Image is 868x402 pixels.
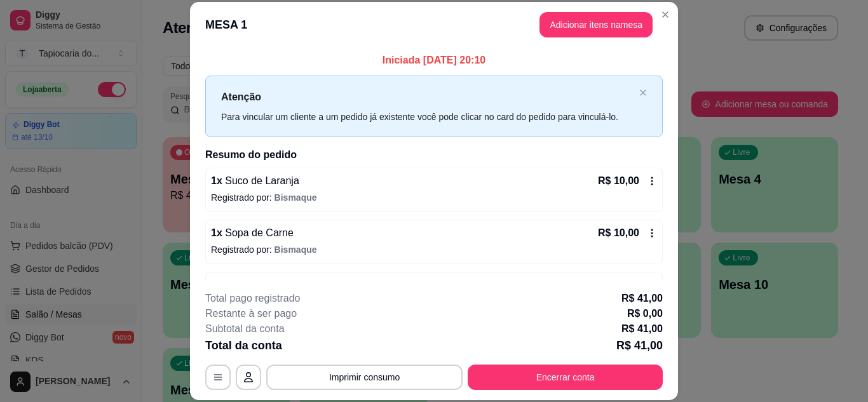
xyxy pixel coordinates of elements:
p: R$ 41,00 [621,291,663,306]
p: Total pago registrado [205,291,300,306]
button: Imprimir consumo [266,365,463,390]
span: Suco de Laranja [222,175,299,186]
button: Close [655,4,675,25]
span: Cuscuz com Carne de Sol Bife [222,279,363,290]
button: Encerrar conta [468,365,663,390]
p: R$ 18,00 [598,278,639,293]
p: R$ 0,00 [627,306,663,321]
p: Iniciada [DATE] 20:10 [205,53,663,68]
span: Bismaque [275,192,317,203]
p: Total da conta [205,337,282,354]
p: 1 x [211,225,294,241]
p: R$ 41,00 [616,337,663,354]
div: Para vincular um cliente a um pedido já existente você pode clicar no card do pedido para vinculá... [221,110,634,124]
p: 1 x [211,173,299,189]
p: 1 x [211,278,363,293]
p: Restante à ser pago [205,306,297,321]
p: R$ 41,00 [621,321,663,337]
p: Atenção [221,89,634,105]
span: Bismaque [275,245,317,255]
p: Registrado por: [211,191,657,204]
p: R$ 10,00 [598,225,639,241]
p: Registrado por: [211,243,657,256]
span: Sopa de Carne [222,227,294,238]
button: Adicionar itens namesa [539,12,653,37]
header: MESA 1 [190,2,678,48]
button: close [639,89,647,97]
span: close [639,89,647,97]
p: Subtotal da conta [205,321,285,337]
p: R$ 10,00 [598,173,639,189]
h2: Resumo do pedido [205,147,663,163]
